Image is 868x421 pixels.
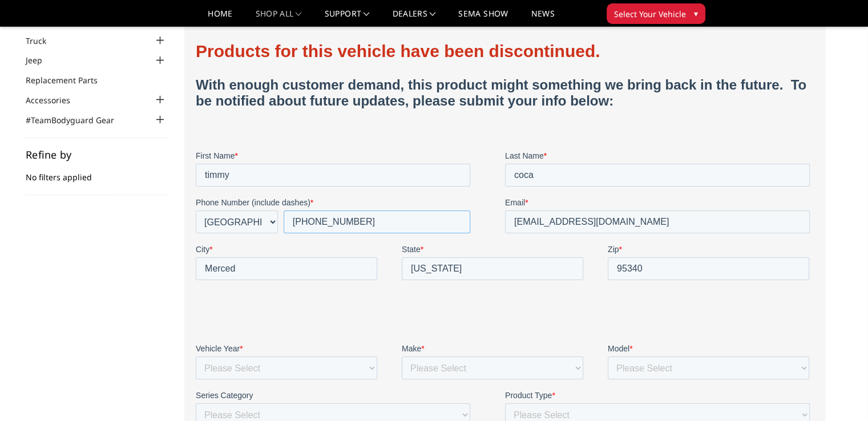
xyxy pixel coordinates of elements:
span: . [2,293,5,302]
a: Support [325,10,370,26]
span: State [206,212,225,221]
a: shop all [256,10,302,26]
a: Replacement Parts [26,74,112,86]
a: News [531,10,554,26]
a: #TeamBodyguard Gear [26,114,128,126]
span: Last Name [309,119,348,128]
a: Home [208,10,232,26]
a: Truck [26,35,60,47]
a: SEMA Show [458,10,508,26]
span: Make [206,311,225,321]
span: Select Your Vehicle [614,8,686,20]
span: Model [412,311,434,321]
span: Email [309,165,329,175]
a: Jeep [26,54,56,66]
span: Zip [412,212,423,221]
span: Product Type [309,358,356,367]
div: No filters applied [26,149,167,195]
a: Accessories [26,94,84,106]
h5: Refine by [26,149,167,160]
a: Dealers [393,10,436,26]
button: Select Your Vehicle [607,3,705,24]
span: ▾ [694,7,698,19]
